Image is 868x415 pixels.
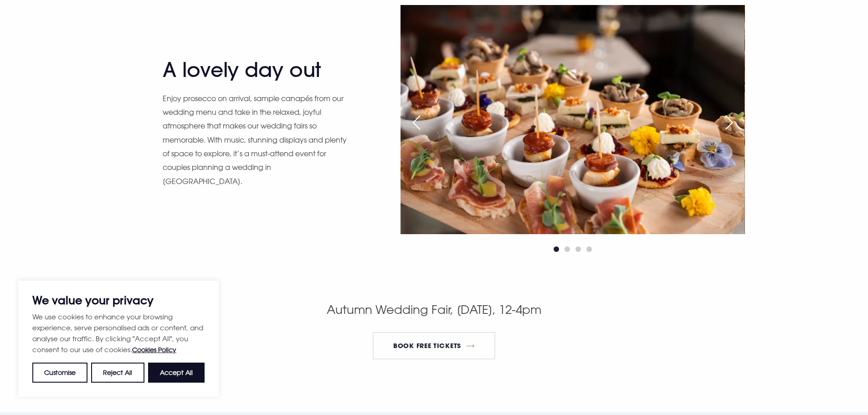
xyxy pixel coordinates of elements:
h2: A lovely day out [163,58,340,82]
span: Go to slide 4 [586,246,592,252]
div: We value your privacy [18,281,219,397]
button: Customise [32,363,87,383]
span: Go to slide 2 [565,246,570,252]
p: Enjoy prosecco on arrival, sample canapés from our wedding menu and take in the relaxed, joyful a... [163,92,349,189]
img: Wedding Fairs Northern Ireland [401,5,745,234]
div: Previous slide [405,113,428,133]
p: Autumn Wedding Fair, [DATE], 12-4pm [217,300,651,319]
a: BOOK FREE TICKETS [373,332,496,359]
a: Cookies Policy [132,346,176,354]
span: Go to slide 3 [575,246,581,252]
span: Go to slide 1 [554,246,559,252]
button: Accept All [148,363,205,383]
button: Reject All [91,363,144,383]
p: We use cookies to enhance your browsing experience, serve personalised ads or content, and analys... [32,311,205,355]
p: We value your privacy [32,295,205,306]
div: Next slide [718,113,740,133]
